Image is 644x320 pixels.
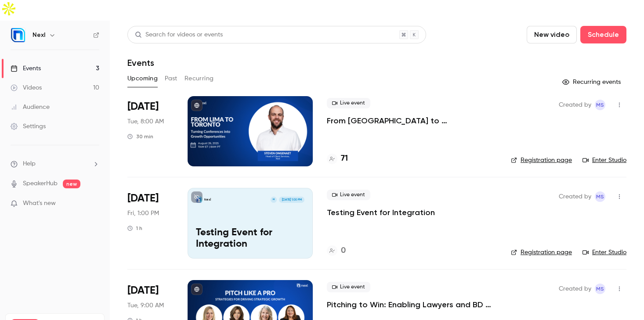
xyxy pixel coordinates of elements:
[559,284,591,294] span: Created by
[327,207,435,218] a: Testing Event for Integration
[558,75,626,89] button: Recurring events
[511,156,572,165] a: Registration page
[127,100,159,114] span: [DATE]
[127,133,153,140] div: 30 min
[595,100,605,110] span: Melissa Strauss
[327,299,497,310] a: Pitching to Win: Enabling Lawyers and BD Teams for Growth
[127,225,142,232] div: 1 h
[165,72,177,86] button: Past
[23,199,56,208] span: What's new
[341,153,348,165] h4: 71
[204,198,211,202] p: Nexl
[279,197,304,203] span: [DATE] 1:00 PM
[11,159,99,169] li: help-dropdown-opener
[127,191,159,205] span: [DATE]
[11,122,46,131] div: Settings
[559,100,591,110] span: Created by
[63,180,80,188] span: new
[127,72,158,86] button: Upcoming
[327,115,497,126] a: From [GEOGRAPHIC_DATA] to [GEOGRAPHIC_DATA]: Turning Conferences into Growth Opportunities
[559,191,591,202] span: Created by
[511,248,572,257] a: Registration page
[23,179,58,188] a: SpeakerHub
[135,30,223,40] div: Search for videos or events
[596,284,604,294] span: MS
[196,227,304,250] p: Testing Event for Integration
[327,282,370,292] span: Live event
[127,96,174,166] div: Aug 26 Tue, 10:00 AM (America/Chicago)
[327,190,370,200] span: Live event
[89,200,99,208] iframe: Noticeable Trigger
[188,188,313,258] a: Testing Event for IntegrationNexlM[DATE] 1:00 PMTesting Event for Integration
[127,58,154,68] h1: Events
[11,83,42,92] div: Videos
[582,156,626,165] a: Enter Studio
[23,159,36,169] span: Help
[127,209,159,218] span: Fri, 1:00 PM
[582,248,626,257] a: Enter Studio
[11,28,25,42] img: Nexl
[127,301,164,310] span: Tue, 9:00 AM
[11,103,50,111] div: Audience
[327,153,348,165] a: 71
[33,31,45,40] h6: Nexl
[185,72,214,86] button: Recurring
[596,100,604,110] span: MS
[127,117,164,126] span: Tue, 8:00 AM
[595,191,605,202] span: Melissa Strauss
[527,26,577,43] button: New video
[11,64,41,73] div: Events
[327,98,370,108] span: Live event
[127,188,174,258] div: Aug 29 Fri, 3:00 PM (America/Chicago)
[580,26,626,43] button: Schedule
[327,245,346,257] a: 0
[270,196,277,203] div: M
[596,191,604,202] span: MS
[595,284,605,294] span: Melissa Strauss
[127,284,159,298] span: [DATE]
[341,245,346,257] h4: 0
